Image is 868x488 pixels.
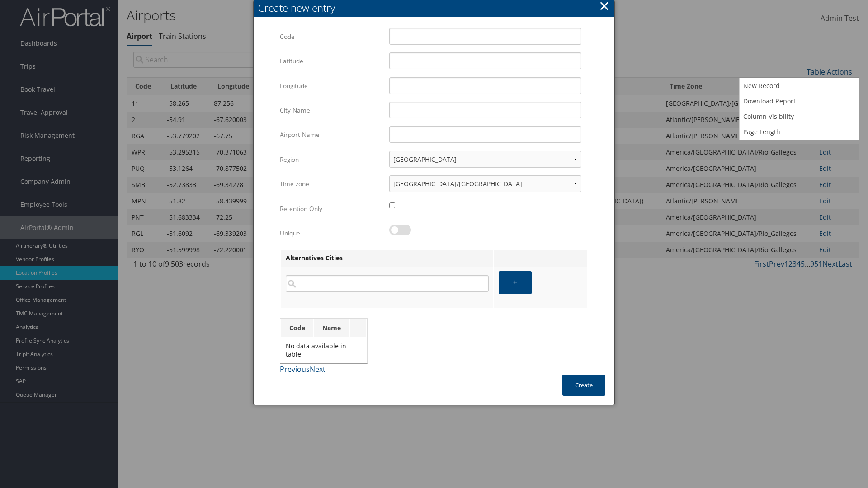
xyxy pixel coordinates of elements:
[258,1,614,15] div: Create new entry
[350,319,366,337] th: : activate to sort column ascending
[562,375,605,396] button: Create
[280,102,382,119] label: City Name
[280,126,382,143] label: Airport Name
[280,151,382,168] label: Region
[280,364,310,374] a: Previous
[740,94,859,109] a: Download Report
[740,78,859,94] a: New Record
[740,109,859,124] a: Column Visibility
[740,124,859,140] a: Page Length
[280,77,382,94] label: Longitude
[499,271,532,294] button: +
[281,319,313,337] th: Code: activate to sort column ascending
[310,364,325,374] a: Next
[280,175,382,192] label: Time zone
[280,200,382,217] label: Retention Only
[281,250,493,267] th: Alternatives Cities
[314,319,349,337] th: Name: activate to sort column ascending
[280,225,382,242] label: Unique
[280,28,382,45] label: Code
[280,52,382,70] label: Latitude
[281,338,366,362] td: No data available in table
